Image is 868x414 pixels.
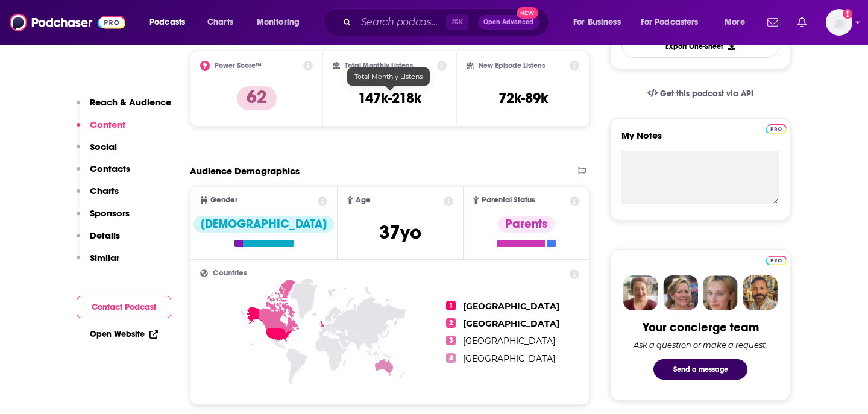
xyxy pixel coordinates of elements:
img: Podchaser Pro [766,256,787,265]
span: For Business [573,14,621,31]
a: Show notifications dropdown [763,12,783,33]
p: Reach & Audience [90,96,171,108]
a: Get this podcast via API [638,79,763,108]
span: [GEOGRAPHIC_DATA] [463,336,555,347]
img: Jon Profile [743,275,778,310]
img: User Profile [826,9,852,36]
button: Contact Podcast [77,296,171,318]
p: Charts [90,185,119,196]
span: Total Monthly Listens [354,72,423,81]
p: Details [90,230,120,241]
p: Social [90,141,117,152]
p: Similar [90,252,119,263]
span: Parental Status [482,196,535,204]
h3: 72k-89k [498,89,548,107]
button: Show profile menu [826,9,852,36]
span: Podcasts [149,14,185,31]
button: open menu [248,13,315,32]
img: Barbara Profile [663,275,698,310]
span: New [517,7,538,19]
button: open menu [141,13,201,32]
span: 4 [446,353,456,363]
button: Contacts [77,163,130,185]
button: Open AdvancedNew [478,15,539,30]
button: open menu [565,13,636,32]
span: 3 [446,336,456,345]
h2: New Episode Listens [479,61,545,70]
img: Podchaser Pro [766,124,787,134]
a: Show notifications dropdown [793,12,811,33]
span: [GEOGRAPHIC_DATA] [463,301,559,312]
span: Countries [213,269,247,277]
a: Open Website [90,329,158,339]
div: Ask a question or make a request. [634,340,767,350]
span: ⌘ K [446,14,468,30]
p: Content [90,119,125,130]
div: Parents [498,216,555,233]
h2: Total Monthly Listens [345,61,413,70]
span: Logged in as wondermedianetwork [826,9,852,36]
a: Pro website [766,254,787,265]
span: Monitoring [257,14,300,31]
svg: Add a profile image [843,9,852,19]
span: Get this podcast via API [660,89,753,99]
span: Charts [207,14,233,31]
button: open menu [716,13,760,32]
p: Contacts [90,163,130,174]
h2: Power Score™ [215,61,262,70]
div: Search podcasts, credits, & more... [335,8,561,36]
span: 1 [446,301,456,310]
p: 62 [237,86,277,110]
button: Sponsors [77,207,130,230]
div: Your concierge team [643,320,759,335]
img: Sydney Profile [623,275,658,310]
a: Pro website [766,122,787,134]
span: Age [356,196,371,204]
p: Sponsors [90,207,130,219]
button: Similar [77,252,119,274]
h2: Audience Demographics [190,165,300,177]
span: 2 [446,318,456,328]
button: Content [77,119,125,141]
span: [GEOGRAPHIC_DATA] [463,318,559,329]
button: Social [77,141,117,163]
span: [GEOGRAPHIC_DATA] [463,353,555,364]
div: [DEMOGRAPHIC_DATA] [193,216,334,233]
span: For Podcasters [641,14,699,31]
label: My Notes [621,130,779,151]
a: Charts [200,13,241,32]
span: Open Advanced [483,19,533,25]
button: Send a message [653,359,747,380]
img: Jules Profile [703,275,738,310]
span: More [725,14,745,31]
input: Search podcasts, credits, & more... [356,13,446,32]
img: Podchaser - Follow, Share and Rate Podcasts [10,11,125,34]
button: Details [77,230,120,252]
button: Reach & Audience [77,96,171,119]
button: open menu [633,13,716,32]
span: 37 yo [379,221,421,244]
span: Gender [210,196,237,204]
h3: 147k-218k [358,89,421,107]
button: Export One-Sheet [621,34,779,58]
button: Charts [77,185,119,207]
